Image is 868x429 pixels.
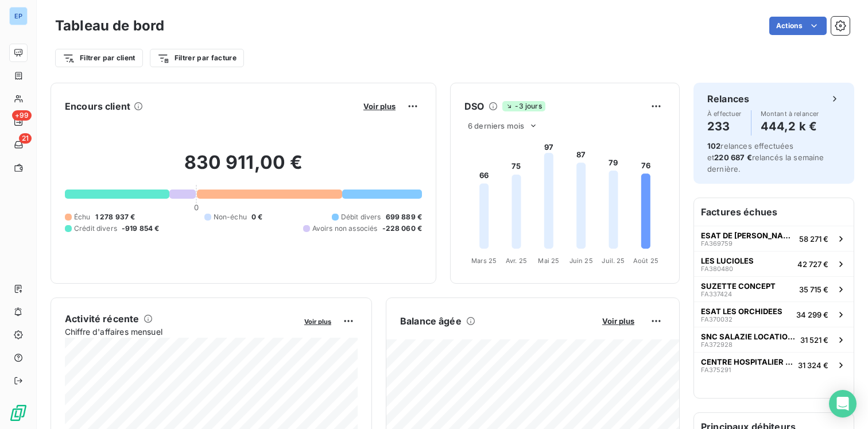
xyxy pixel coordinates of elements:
[55,16,164,36] h3: Tableau de bord
[360,101,399,111] button: Voir plus
[602,316,634,326] span: Voir plus
[95,212,135,222] span: 1 278 937 €
[65,312,139,326] h6: Activité récente
[701,265,733,272] span: FA380480
[599,316,638,326] button: Voir plus
[55,49,143,67] button: Filtrer par client
[701,291,732,297] span: FA337424
[701,332,796,341] span: SNC SALAZIE LOCATION 3361
[65,151,422,185] h2: 830 911,00 €
[701,366,731,373] span: FA375291
[694,251,854,276] button: LES LUCIOLESFA38048042 727 €
[701,341,733,348] span: FA372928
[707,141,720,150] span: 102
[65,326,296,338] span: Chiffre d'affaires mensuel
[386,212,422,222] span: 699 889 €
[633,257,658,265] tspan: Août 25
[122,223,160,234] span: -919 854 €
[9,404,28,422] img: Logo LeanPay
[797,260,828,269] span: 42 727 €
[701,256,754,265] span: LES LUCIOLES
[707,141,824,173] span: relances effectuées et relancés la semaine dernière.
[800,335,828,345] span: 31 521 €
[761,117,819,136] h4: 444,2 k €
[150,49,244,67] button: Filtrer par facture
[694,352,854,377] button: CENTRE HOSPITALIER NORD CARAIBESFA37529131 324 €
[714,153,751,162] span: 220 687 €
[798,361,828,370] span: 31 324 €
[701,316,733,323] span: FA370032
[796,310,828,319] span: 34 299 €
[569,257,593,265] tspan: Juin 25
[214,212,247,222] span: Non-échu
[502,101,545,111] span: -3 jours
[9,113,27,131] a: +99
[9,136,27,154] a: 21
[304,318,331,326] span: Voir plus
[694,198,854,226] h6: Factures échues
[400,314,462,328] h6: Balance âgée
[707,92,749,106] h6: Relances
[194,203,199,212] span: 0
[707,110,742,117] span: À effectuer
[301,316,335,326] button: Voir plus
[382,223,423,234] span: -228 060 €
[74,212,91,222] span: Échu
[799,234,828,244] span: 58 271 €
[701,357,793,366] span: CENTRE HOSPITALIER NORD CARAIBES
[471,257,497,265] tspan: Mars 25
[9,7,28,25] div: EP
[694,327,854,352] button: SNC SALAZIE LOCATION 3361FA37292831 521 €
[464,99,484,113] h6: DSO
[694,226,854,251] button: ESAT DE [PERSON_NAME]FA36975958 271 €
[468,121,524,130] span: 6 derniers mois
[19,133,32,144] span: 21
[602,257,625,265] tspan: Juil. 25
[538,257,559,265] tspan: Mai 25
[341,212,381,222] span: Débit divers
[74,223,117,234] span: Crédit divers
[312,223,378,234] span: Avoirs non associés
[701,231,795,240] span: ESAT DE [PERSON_NAME]
[829,390,857,418] div: Open Intercom Messenger
[694,302,854,327] button: ESAT LES ORCHIDEESFA37003234 299 €
[251,212,262,222] span: 0 €
[761,110,819,117] span: Montant à relancer
[799,285,828,294] span: 35 715 €
[506,257,527,265] tspan: Avr. 25
[694,276,854,302] button: SUZETTE CONCEPTFA33742435 715 €
[701,240,733,247] span: FA369759
[363,102,396,111] span: Voir plus
[701,307,782,316] span: ESAT LES ORCHIDEES
[65,99,130,113] h6: Encours client
[12,110,32,121] span: +99
[701,281,776,291] span: SUZETTE CONCEPT
[769,17,827,35] button: Actions
[707,117,742,136] h4: 233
